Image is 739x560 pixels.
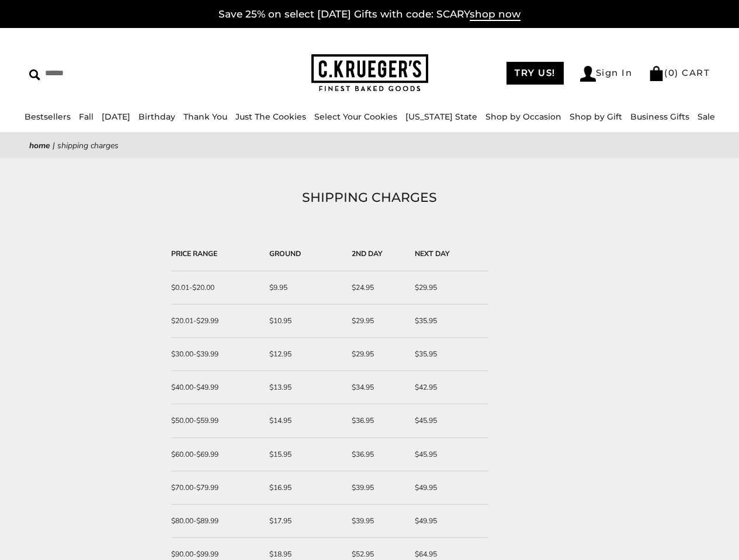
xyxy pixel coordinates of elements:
[570,111,622,122] a: Shop by Gift
[415,249,450,258] strong: NEXT DAY
[269,249,301,258] strong: GROUND
[698,111,715,122] a: Sale
[409,338,488,371] td: $35.95
[409,438,488,471] td: $45.95
[580,66,596,82] img: Account
[171,348,258,360] div: $30.00-$39.99
[405,111,477,122] a: [US_STATE] State
[171,271,263,304] td: $0.01-$20.00
[346,505,408,538] td: $39.95
[29,139,710,152] nav: breadcrumbs
[580,66,633,82] a: Sign In
[409,304,488,338] td: $35.95
[346,371,408,404] td: $34.95
[25,111,71,122] a: Bestsellers
[183,111,227,122] a: Thank You
[171,549,218,559] span: $90.00-$99.99
[263,338,346,371] td: $12.95
[57,140,119,151] span: SHIPPING CHARGES
[314,111,397,122] a: Select Your Cookies
[648,67,710,78] a: (0) CART
[171,505,263,538] td: $80.00-$89.99
[346,271,408,304] td: $24.95
[171,438,263,471] td: $60.00-$69.99
[171,249,217,258] strong: PRICE RANGE
[470,8,521,21] span: shop now
[102,111,130,122] a: [DATE]
[346,304,408,338] td: $29.95
[171,371,263,404] td: $40.00-$49.99
[235,111,306,122] a: Just The Cookies
[648,66,664,81] img: Bag
[668,67,675,78] span: 0
[352,249,383,258] strong: 2ND DAY
[263,438,346,471] td: $15.95
[485,111,561,122] a: Shop by Occasion
[346,404,408,437] td: $36.95
[506,62,564,85] a: TRY US!
[409,505,488,538] td: $49.95
[409,471,488,505] td: $49.95
[263,404,346,437] td: $14.95
[409,271,488,304] td: $29.95
[263,471,346,505] td: $16.95
[53,140,55,151] span: |
[47,187,692,208] h1: SHIPPING CHARGES
[409,404,488,437] td: $45.95
[171,404,263,437] td: $50.00-$59.99
[79,111,93,122] a: Fall
[346,471,408,505] td: $39.95
[346,438,408,471] td: $36.95
[263,304,346,338] td: $10.95
[263,505,346,538] td: $17.95
[171,471,263,505] td: $70.00-$79.99
[218,8,521,21] a: Save 25% on select [DATE] Gifts with code: SCARYshop now
[138,111,175,122] a: Birthday
[263,271,346,304] td: $9.95
[409,371,488,404] td: $42.95
[29,69,40,80] img: Search
[346,338,408,371] td: $29.95
[29,64,185,82] input: Search
[29,140,50,151] a: Home
[311,54,428,92] img: C.KRUEGER'S
[630,111,689,122] a: Business Gifts
[263,371,346,404] td: $13.95
[171,316,218,325] span: $20.01-$29.99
